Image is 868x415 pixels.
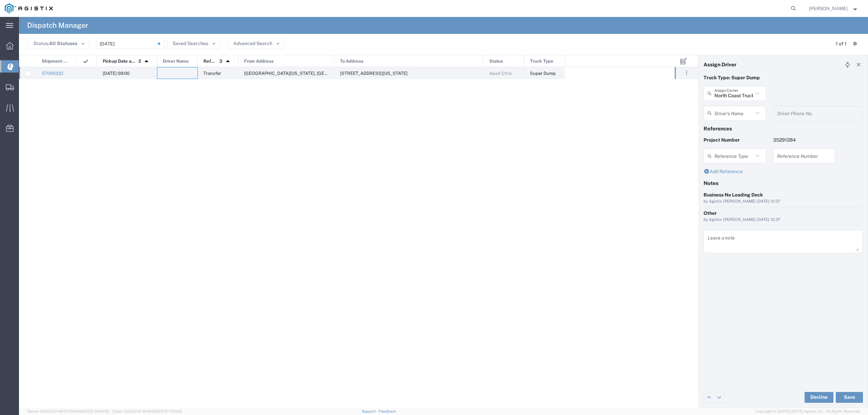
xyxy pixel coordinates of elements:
span: 2 [138,55,141,67]
div: Other [704,210,863,217]
div: Business No Loading Dock [704,191,863,199]
button: [PERSON_NAME] [809,4,859,13]
span: Reference [203,55,217,67]
span: Await Cfrm. [489,71,513,76]
h4: Assign Driver [704,61,736,67]
p: Project Number [704,137,766,144]
span: Transfer [203,71,221,76]
span: To Address [340,55,363,67]
span: Pickup Date and Time [103,55,136,67]
img: arrow-dropup.svg [222,56,233,67]
span: [DATE] 10:54:32 [82,409,109,413]
h4: Notes [704,180,863,186]
a: Feedback [379,409,396,413]
span: Client: 2025.21.0-f0c8481 [112,409,182,413]
span: 308 W Alluvial Ave, Clovis, California, 93611, United States [340,71,408,76]
img: icon [82,58,89,65]
a: Edit next row [714,392,724,402]
div: 1 of 1 [836,40,848,47]
h4: Dispatch Manager [27,17,88,34]
a: Edit previous row [704,392,714,402]
a: Add Reference [704,169,743,174]
p: 35291284 [773,137,835,144]
img: logo [5,3,53,14]
span: . . . [686,69,687,77]
button: Advanced Search [228,38,284,49]
button: Saved Searches [167,38,220,49]
span: Status [489,55,503,67]
span: Super Dump [530,71,556,76]
a: 57099332 [42,71,63,76]
span: Lorretta Ayala [809,5,848,12]
span: From Address [244,55,274,67]
span: 3 [219,55,222,67]
div: by Agistix [PERSON_NAME] [DATE] 12:37 [704,217,863,223]
span: Truck Type [530,55,553,67]
div: by Agistix [PERSON_NAME] [DATE] 12:37 [704,199,863,205]
button: Decline [805,392,833,403]
button: Status:All Statuses [27,38,90,49]
span: Clinton Ave & Locan Ave, Fresno, California, 93619, United States [244,71,362,76]
span: 10/14/2025, 09:00 [103,71,130,76]
span: All Statuses [49,41,77,46]
span: Copyright © [DATE]-[DATE] Agistix Inc., All Rights Reserved [755,409,860,414]
a: Support [362,409,379,413]
button: ... [682,68,691,78]
button: Save [836,392,863,403]
span: [DATE] 11:51:43 [157,409,182,413]
h4: References [704,125,863,131]
span: Shipment No. [42,55,69,67]
span: Server: 2025.21.0-667a72bf6fa [27,409,109,413]
img: arrow-dropup.svg [141,56,152,67]
p: Truck Type: Super Dump [704,74,863,81]
span: Driver Name [163,55,189,67]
